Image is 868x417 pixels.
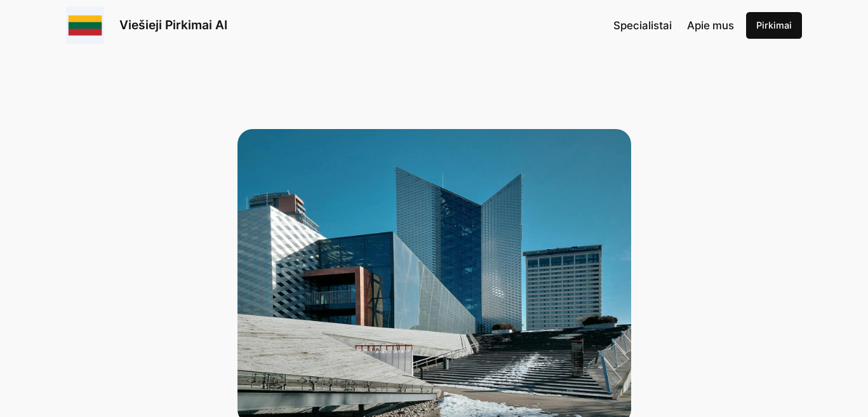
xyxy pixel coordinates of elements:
a: Viešieji Pirkimai AI [119,17,227,32]
span: Specialistai [613,19,672,32]
img: Viešieji pirkimai logo [66,6,104,44]
nav: Navigation [613,17,734,34]
span: Apie mus [687,19,734,32]
a: Specialistai [613,17,672,34]
a: Pirkimai [746,12,802,39]
a: Apie mus [687,17,734,34]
